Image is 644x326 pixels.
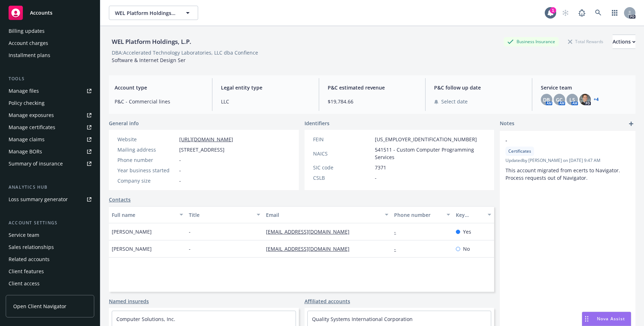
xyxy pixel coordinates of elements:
div: Policy checking [9,97,45,109]
div: NAICS [313,150,372,157]
a: Summary of insurance [6,158,94,169]
span: LS [569,96,575,103]
span: P&C follow up date [434,84,523,91]
div: Related accounts [9,254,50,265]
span: [PERSON_NAME] [112,228,152,235]
a: Manage claims [6,134,94,145]
a: [EMAIL_ADDRESS][DOMAIN_NAME] [266,245,355,252]
a: - [394,228,402,235]
span: Service team [541,84,630,91]
a: Contacts [109,196,131,203]
div: Phone number [394,211,442,219]
div: Business Insurance [504,37,559,46]
a: Manage files [6,85,94,97]
span: Nova Assist [597,316,625,322]
button: Nova Assist [582,312,631,326]
div: Sales relationships [9,241,54,253]
a: Computer Solutions, Inc. [116,316,175,322]
a: Related accounts [6,254,94,265]
div: WEL Platform Holdings, L.P. [109,37,194,46]
span: General info [109,119,139,127]
div: Installment plans [9,50,50,61]
span: - [179,177,181,184]
div: Key contact [456,211,483,219]
button: Title [186,206,263,223]
span: Yes [463,228,471,235]
a: Switch app [608,6,622,20]
button: Email [263,206,392,223]
a: Affiliated accounts [305,297,350,305]
div: Actions [613,35,635,49]
a: Client access [6,278,94,289]
div: Manage claims [9,134,45,145]
div: SIC code [313,164,372,171]
div: Manage certificates [9,122,55,133]
span: - [179,167,181,174]
span: WEL Platform Holdings, L.P. [115,9,177,17]
a: Client features [6,266,94,277]
div: Manage files [9,85,39,97]
div: Phone number [117,156,176,164]
div: Manage BORs [9,146,42,157]
span: Legal entity type [221,84,310,91]
a: - [394,245,402,252]
div: Analytics hub [6,184,94,191]
span: Notes [500,119,514,128]
div: Year business started [117,167,176,174]
a: Loss summary generator [6,194,94,205]
button: Full name [109,206,186,223]
span: Accounts [30,10,52,16]
span: P&C - Commercial lines [115,98,203,105]
span: [STREET_ADDRESS] [179,146,225,153]
span: This account migrated from ecerts to Navigator. Process requests out of Navigator. [505,167,622,181]
span: - [375,174,377,182]
span: Software & Internet Design Ser [112,57,186,63]
button: Actions [613,35,635,49]
div: FEIN [313,136,372,143]
span: GC [556,96,563,103]
div: Website [117,136,176,143]
span: - [179,156,181,164]
a: add [627,119,635,128]
span: Open Client Navigator [13,302,66,310]
div: Mailing address [117,146,176,153]
a: Start snowing [558,6,573,20]
img: photo [579,94,591,105]
span: [PERSON_NAME] [112,245,152,253]
div: -CertificatesUpdatedby [PERSON_NAME] on [DATE] 9:47 AMThis account migrated from ecerts to Naviga... [500,131,635,187]
div: Title [189,211,252,219]
span: Identifiers [305,119,329,127]
a: [EMAIL_ADDRESS][DOMAIN_NAME] [266,228,355,235]
div: Full name [112,211,175,219]
a: Account charges [6,37,94,49]
div: Tools [6,75,94,82]
a: Installment plans [6,50,94,61]
div: Total Rewards [564,37,607,46]
span: [US_EMPLOYER_IDENTIFICATION_NUMBER] [375,136,477,143]
div: Account charges [9,37,48,49]
a: Sales relationships [6,241,94,253]
a: Quality Systems International Corporation [312,316,413,322]
a: Named insureds [109,297,149,305]
span: $19,784.66 [328,98,417,105]
a: +4 [594,97,599,102]
div: Company size [117,177,176,184]
span: DB [543,96,550,103]
div: Service team [9,229,39,241]
a: Accounts [6,3,94,23]
span: 7371 [375,164,386,171]
a: Service team [6,229,94,241]
a: Manage exposures [6,109,94,121]
span: - [189,245,191,253]
div: Client features [9,266,44,277]
button: Phone number [391,206,453,223]
a: [URL][DOMAIN_NAME] [179,136,233,143]
span: No [463,245,470,253]
a: Billing updates [6,25,94,37]
div: Manage exposures [9,109,54,121]
div: Email [266,211,381,219]
div: Account settings [6,219,94,226]
span: P&C estimated revenue [328,84,417,91]
a: Search [591,6,605,20]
